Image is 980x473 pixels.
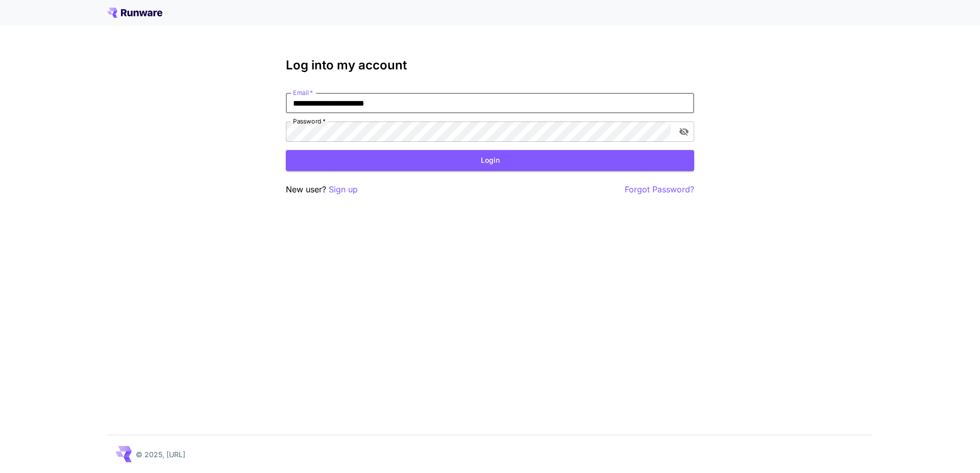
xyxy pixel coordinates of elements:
button: Login [286,150,694,171]
p: © 2025, [URL] [136,449,185,460]
button: Forgot Password? [625,183,694,196]
label: Password [293,117,326,126]
label: Email [293,88,313,97]
button: toggle password visibility [675,122,693,141]
h3: Log into my account [286,58,694,72]
p: New user? [286,183,358,196]
button: Sign up [329,183,358,196]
